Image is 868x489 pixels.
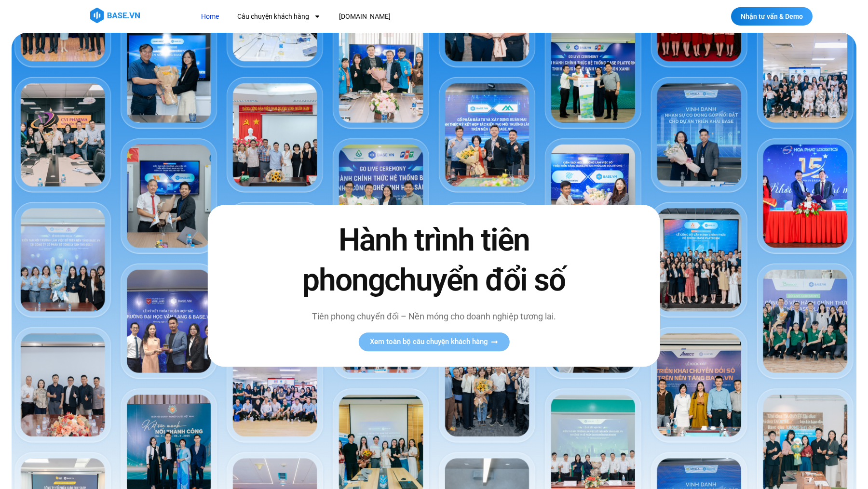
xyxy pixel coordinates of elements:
[332,8,398,26] a: [DOMAIN_NAME]
[194,8,226,26] a: Home
[230,8,328,26] a: Câu chuyện khách hàng
[370,338,488,345] span: Xem toàn bộ câu chuyện khách hàng
[358,332,509,351] a: Xem toàn bộ câu chuyện khách hàng
[194,8,568,26] nav: Menu
[282,220,586,300] h2: Hành trình tiên phong
[731,7,813,26] a: Nhận tư vấn & Demo
[384,262,565,298] span: chuyển đổi số
[282,310,586,323] p: Tiên phong chuyển đổi – Nền móng cho doanh nghiệp tương lai.
[741,13,803,20] span: Nhận tư vấn & Demo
